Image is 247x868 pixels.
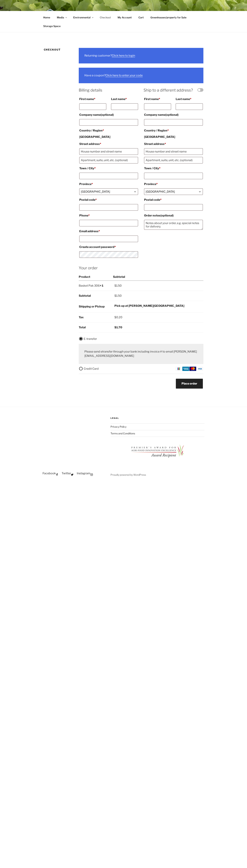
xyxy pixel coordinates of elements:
span: $ [114,294,116,297]
strong: [GEOGRAPHIC_DATA] [144,135,175,139]
span: (optional) [165,113,178,116]
th: Tax [79,312,113,322]
h3: Billing details [79,87,138,93]
a: Checkout [97,13,114,22]
bdi: 1.70 [114,326,122,329]
a: Proudly powered by WordPress [111,473,146,476]
label: Company name [79,112,138,118]
a: My Account [115,13,135,22]
label: Pick up at [PERSON_NAME][GEOGRAPHIC_DATA] [114,304,203,308]
bdi: 0.20 [114,316,122,319]
label: Phone [79,213,138,218]
a: Cart [135,13,147,22]
label: Street address [79,141,138,147]
label: Province [144,181,203,187]
label: Street address [144,141,203,147]
input: Apartment, suite, unit, etc. (optional) [144,157,203,163]
label: First name [79,96,106,102]
label: Town / City [79,166,138,171]
img: jcb [175,367,182,371]
a: [PERSON_NAME] Greenhouses [63,10,182,18]
label: Town / City [144,166,203,171]
button: Place order [176,379,203,389]
label: Order notes [144,213,203,218]
label: Province [79,181,138,187]
span: $ [114,326,116,329]
th: Product [79,274,113,281]
label: Postal code [79,197,138,203]
th: Total [79,322,113,332]
input: House number and street name [79,148,138,155]
label: Postal code [144,197,203,203]
label: Last name [111,96,138,102]
span: (optional) [101,113,114,116]
a: Storage Space [40,22,64,30]
img: Burt's Greenhouses [44,8,56,23]
a: Greenhouses/property for Sale [147,13,190,22]
a: Media [54,13,70,22]
input: House number and street name [144,148,203,155]
strong: [GEOGRAPHIC_DATA] [79,135,110,139]
h1: Checkout [44,48,69,51]
strong: × 1 [100,284,103,287]
nav: Legal [111,423,204,437]
h3: Your order [79,259,203,271]
div: Returning customer? [79,48,203,63]
span: Ship to a different address? [144,87,203,93]
label: Credit Card [79,367,203,371]
a: Click here to login [112,54,135,57]
span: (optional) [160,214,174,217]
label: Email address [79,228,138,234]
img: visa [196,367,203,371]
a: Enter your coupon code [105,74,143,77]
bdi: 1.50 [114,284,122,287]
a: Terms and Conditions [111,432,135,435]
input: Apartment, suite, unit, etc. (optional) [79,157,138,163]
div: Have a coupon? [79,68,203,83]
label: Country / Region [79,128,138,133]
a: Environmental [70,13,96,22]
bdi: 1.50 [114,294,122,297]
img: mastercard [189,367,196,371]
p: Please send etransfer through your bank including invoice # to email [PERSON_NAME][EMAIL_ADDRESS]... [84,350,198,358]
td: Basket Pak 306 [79,281,113,291]
a: Home [40,13,53,22]
a: Privacy Policy [111,425,126,428]
th: Shipping [79,301,113,312]
aside: Footer [43,412,204,471]
label: E-transfer [79,337,203,341]
th: Subtotal [113,274,203,281]
nav: Footer Social Links Menu [43,471,101,477]
label: Company name [144,112,203,118]
img: amex [182,367,189,371]
h2: Legal [111,417,204,420]
label: First name [144,96,171,102]
label: Create account password [79,244,138,250]
th: Subtotal [79,291,113,301]
form: Checkout [79,87,203,389]
span: $ [114,284,116,287]
span: $ [114,316,116,319]
nav: Top Menu [40,13,207,30]
label: Last name [176,96,203,102]
label: Country / Region [144,128,203,133]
